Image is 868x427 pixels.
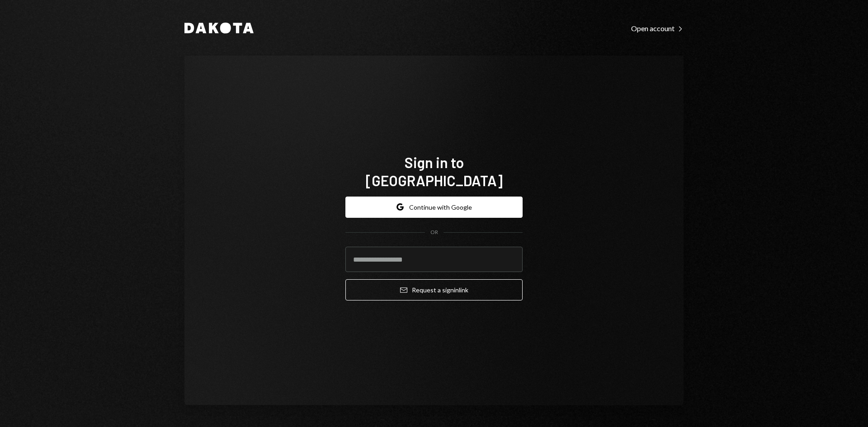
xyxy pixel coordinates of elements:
div: Open account [631,24,684,33]
button: Request a signinlink [345,279,523,300]
h1: Sign in to [GEOGRAPHIC_DATA] [345,153,523,189]
button: Continue with Google [345,197,523,218]
div: OR [430,229,438,236]
a: Open account [631,23,684,33]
